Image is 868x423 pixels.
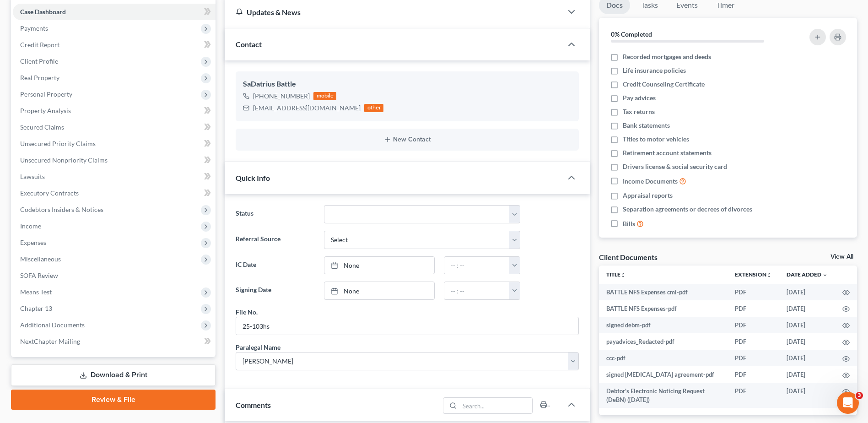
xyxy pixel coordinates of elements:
span: Lawsuits [20,173,45,180]
span: 3 [856,392,863,399]
td: PDF [728,317,779,333]
span: Expenses [20,239,46,246]
a: Case Dashboard [13,4,216,20]
i: expand_more [822,272,828,278]
label: IC Date [231,256,319,275]
span: NextChapter Mailing [20,337,80,345]
span: Credit Report [20,41,59,49]
td: [DATE] [779,333,835,350]
td: signed [MEDICAL_DATA] agreement-pdf [599,366,728,383]
span: Drivers license & social security card [623,162,727,171]
span: Pay advices [623,93,656,103]
span: Credit Counseling Certificate [623,80,705,89]
a: Download & Print [11,364,216,386]
span: Executory Contracts [20,189,79,197]
span: Client Profile [20,57,58,65]
span: Quick Info [236,174,270,182]
span: Unsecured Nonpriority Claims [20,156,108,164]
span: Property Analysis [20,107,71,114]
a: None [324,257,434,274]
span: Income Documents [623,177,678,186]
span: Personal Property [20,90,72,98]
a: View All [830,254,853,260]
a: None [324,282,434,299]
a: NextChapter Mailing [13,333,216,350]
div: [PHONE_NUMBER] [253,92,310,101]
span: Payments [20,24,48,32]
span: Titles to motor vehicles [623,135,689,144]
div: Updates & News [236,7,551,17]
div: mobile [313,92,336,100]
i: unfold_more [766,272,772,278]
td: [DATE] [779,383,835,408]
td: [DATE] [779,284,835,300]
a: Extensionunfold_more [735,271,772,278]
span: Chapter 13 [20,304,52,312]
span: Bills [623,219,635,228]
td: [DATE] [779,350,835,366]
a: Titleunfold_more [606,271,626,278]
span: Unsecured Priority Claims [20,140,96,147]
div: other [364,104,383,112]
a: Date Added expand_more [787,271,828,278]
span: Real Property [20,74,59,81]
span: Codebtors Insiders & Notices [20,206,103,213]
span: Life insurance policies [623,66,686,75]
span: Additional Documents [20,321,85,329]
label: Status [231,205,319,223]
td: [DATE] [779,300,835,317]
span: Separation agreements or decrees of divorces [623,205,752,214]
strong: 0% Completed [611,30,652,38]
i: unfold_more [620,272,626,278]
label: Referral Source [231,231,319,249]
span: Secured Claims [20,123,64,131]
a: Unsecured Nonpriority Claims [13,152,216,168]
span: Tax returns [623,107,655,116]
span: Comments [236,401,271,409]
button: New Contact [243,136,571,143]
div: Client Documents [599,252,658,262]
td: BATTLE NFS Expenses-pdf [599,300,728,317]
div: Paralegal Name [236,342,280,352]
span: Case Dashboard [20,8,66,16]
td: PDF [728,350,779,366]
a: Unsecured Priority Claims [13,136,216,152]
iframe: Intercom live chat [837,392,859,414]
td: ccc-pdf [599,350,728,366]
span: Contact [236,40,262,49]
a: Credit Report [13,37,216,53]
a: SOFA Review [13,267,216,284]
td: [DATE] [779,317,835,333]
td: PDF [728,284,779,300]
td: PDF [728,366,779,383]
div: SaDatrius Battle [243,79,571,90]
span: Recorded mortgages and deeds [623,52,711,61]
td: payadvices_Redacted-pdf [599,333,728,350]
a: Review & File [11,390,216,410]
td: [DATE] [779,366,835,383]
input: Search... [459,398,532,413]
td: signed debm-pdf [599,317,728,333]
div: [EMAIL_ADDRESS][DOMAIN_NAME] [253,103,361,113]
span: Miscellaneous [20,255,61,263]
input: -- [236,317,578,335]
span: Appraisal reports [623,191,673,200]
td: Debtor's Electronic Noticing Request (DeBN) ([DATE]) [599,383,728,408]
input: -- : -- [444,257,510,274]
span: Retirement account statements [623,148,712,157]
span: SOFA Review [20,271,58,279]
a: Property Analysis [13,103,216,119]
label: Signing Date [231,282,319,300]
input: -- : -- [444,282,510,299]
td: PDF [728,300,779,317]
span: Income [20,222,41,230]
a: Secured Claims [13,119,216,136]
td: PDF [728,383,779,408]
td: PDF [728,333,779,350]
span: Means Test [20,288,52,296]
a: Lawsuits [13,168,216,185]
div: File No. [236,307,258,317]
td: BATTLE NFS Expenses cmi-pdf [599,284,728,300]
a: Executory Contracts [13,185,216,201]
span: Bank statements [623,121,670,130]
